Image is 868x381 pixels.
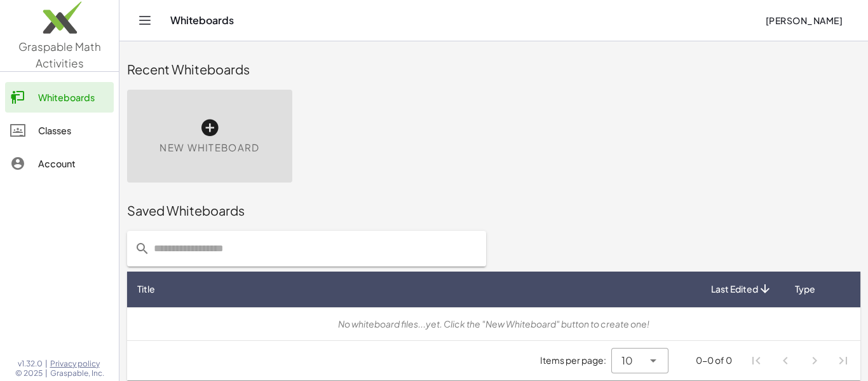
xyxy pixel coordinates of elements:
[540,354,611,367] span: Items per page:
[18,39,101,70] span: Graspable Math Activities
[159,141,259,155] span: New Whiteboard
[127,60,860,78] div: Recent Whiteboards
[45,368,48,378] span: |
[5,148,114,179] a: Account
[15,368,43,378] span: © 2025
[5,82,114,113] a: Whiteboards
[50,368,104,378] span: Graspable, Inc.
[18,359,43,369] span: v1.32.0
[5,115,114,146] a: Classes
[127,202,860,219] div: Saved Whiteboards
[696,354,732,367] div: 0-0 of 0
[38,90,109,105] div: Whiteboards
[135,241,150,256] i: prepended action
[45,359,48,369] span: |
[795,282,815,296] span: Type
[621,353,633,368] span: 10
[38,123,109,138] div: Classes
[742,346,858,375] nav: Pagination Navigation
[755,9,853,32] button: [PERSON_NAME]
[50,359,104,369] a: Privacy policy
[137,282,155,296] span: Title
[135,10,155,31] button: Toggle navigation
[711,282,758,296] span: Last Edited
[137,317,850,331] div: No whiteboard files...yet. Click the "New Whiteboard" button to create one!
[765,15,843,26] span: [PERSON_NAME]
[38,156,109,171] div: Account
